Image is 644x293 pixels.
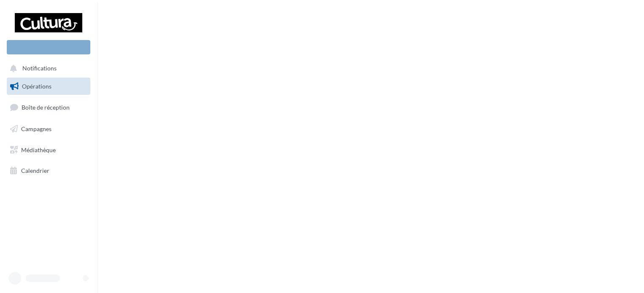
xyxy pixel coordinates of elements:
span: Notifications [22,65,57,72]
a: Boîte de réception [5,98,92,116]
span: Campagnes [21,125,51,132]
div: Nouvelle campagne [7,40,90,54]
a: Opérations [5,78,92,95]
span: Boîte de réception [22,104,70,111]
span: Calendrier [21,167,49,174]
span: Opérations [22,83,51,90]
a: Campagnes [5,120,92,138]
a: Calendrier [5,162,92,180]
a: Médiathèque [5,141,92,159]
span: Médiathèque [21,146,56,153]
